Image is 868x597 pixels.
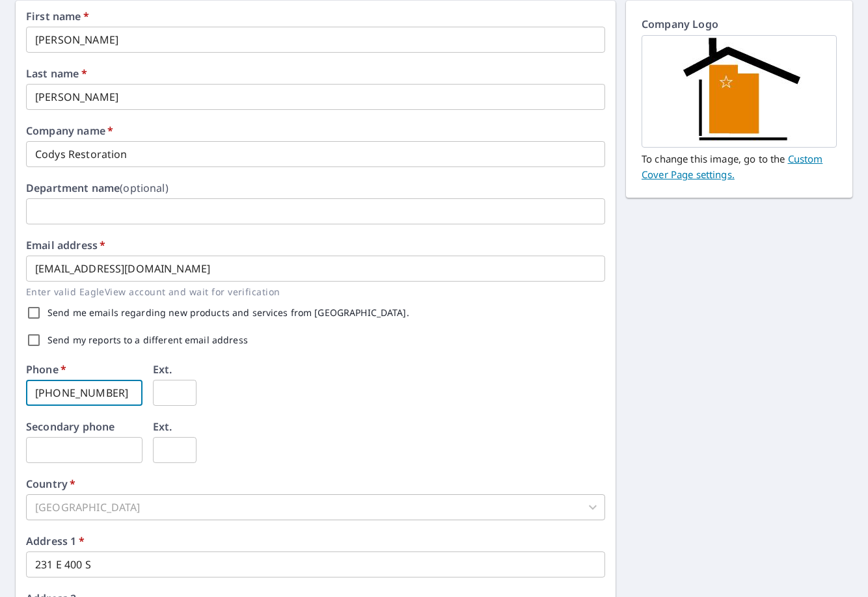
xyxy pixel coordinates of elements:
[153,364,172,375] label: Ext.
[26,536,85,546] label: Address 1
[120,181,169,195] b: (optional)
[26,68,87,79] label: Last name
[26,183,169,193] label: Department name
[642,148,837,182] p: To change this image, go to the
[677,37,802,146] img: Codys Restoration House Logo.JPG
[26,284,596,299] p: Enter valid EagleView account and wait for verification
[26,240,105,250] label: Email address
[642,16,837,35] p: Company Logo
[26,494,605,520] div: [GEOGRAPHIC_DATA]
[26,421,115,432] label: Secondary phone
[26,479,75,489] label: Country
[153,421,172,432] label: Ext.
[47,336,248,345] label: Send my reports to a different email address
[47,308,409,317] label: Send me emails regarding new products and services from [GEOGRAPHIC_DATA].
[26,11,89,21] label: First name
[26,364,66,375] label: Phone
[26,126,113,136] label: Company name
